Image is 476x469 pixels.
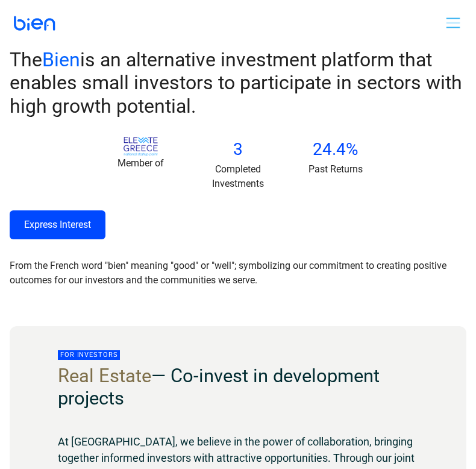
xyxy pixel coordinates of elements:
[58,365,418,409] h2: — Co-invest in development projects
[204,137,272,162] p: 3
[10,259,466,288] p: From the French word "bien" meaning "good" or "well"; symbolizing our commitment to creating posi...
[58,365,151,387] span: Real Estate
[440,10,466,36] button: menu
[301,162,370,177] p: Past Returns
[10,48,462,118] span: The is an alternative investment platform that enables small investors to participate in sectors ...
[444,14,462,32] img: menu
[301,137,370,162] p: 24.4
[204,162,272,191] p: Completed Investments
[346,139,359,159] span: %
[42,48,80,71] span: Bien
[10,210,105,239] a: Express Interest
[106,156,175,171] p: Member of
[58,350,120,360] span: For Investors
